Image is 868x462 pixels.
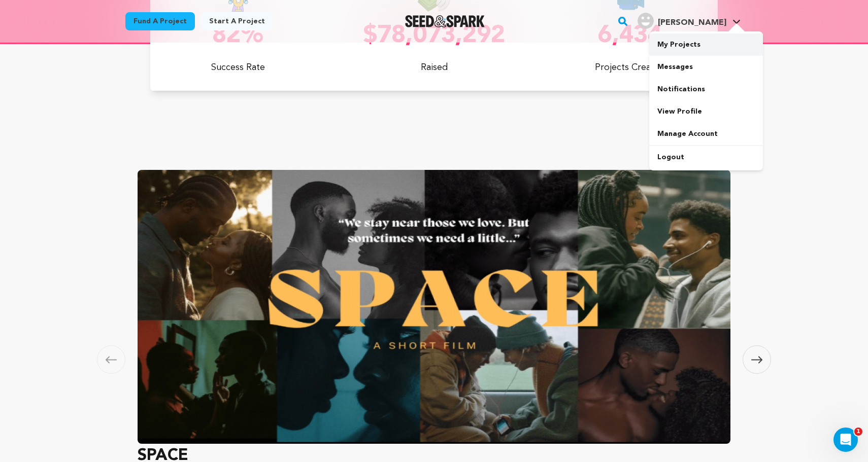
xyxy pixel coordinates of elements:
[649,146,763,168] a: Logout
[638,13,654,29] img: user.png
[346,60,522,75] p: Raised
[638,13,726,29] div: Hudson L.'s Profile
[658,19,726,27] span: [PERSON_NAME]
[636,11,743,32] span: Hudson L.'s Profile
[649,56,763,78] a: Messages
[833,428,858,452] iframe: Intercom live chat
[201,12,273,30] a: Start a project
[542,60,718,75] p: Projects Created
[649,78,763,100] a: Notifications
[405,15,485,27] a: Seed&Spark Homepage
[649,123,763,145] a: Manage Account
[649,33,763,56] a: My Projects
[649,100,763,123] a: View Profile
[854,428,862,436] span: 1
[636,11,743,29] a: Hudson L.'s Profile
[138,170,730,444] img: SPACE
[150,60,326,75] p: Success Rate
[125,12,195,30] a: Fund a project
[405,15,485,27] img: Seed&Spark Logo Dark Mode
